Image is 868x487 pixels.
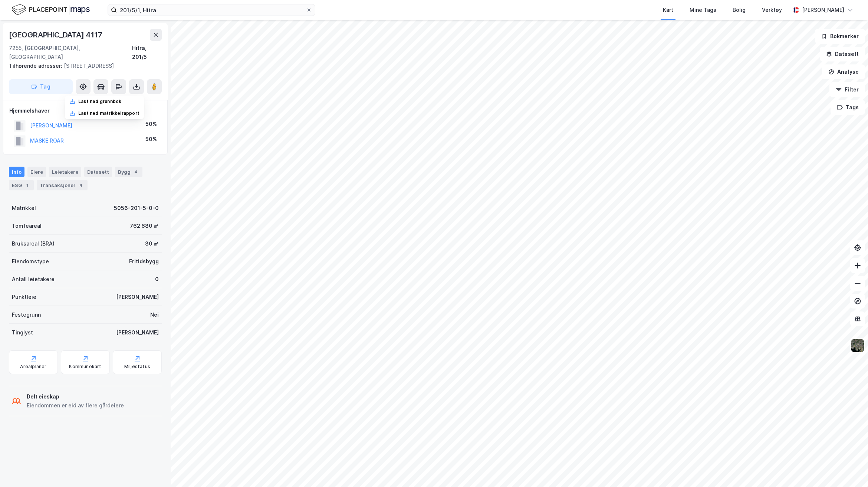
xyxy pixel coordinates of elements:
button: Filter [829,82,865,97]
div: Bolig [733,6,746,14]
img: logo.f888ab2527a4732fd821a326f86c7f29.svg [12,3,90,16]
div: Tinglyst [12,328,33,337]
div: Tomteareal [12,221,42,230]
button: Datasett [820,47,865,61]
div: 4 [77,181,85,189]
div: Leietakere [49,167,81,177]
div: Kontrollprogram for chat [831,451,868,487]
button: Analyse [822,64,865,79]
div: Antall leietakere [12,275,55,284]
div: [PERSON_NAME] [802,6,844,14]
div: Arealplaner [20,364,46,370]
span: Tilhørende adresser: [9,63,64,69]
div: 5056-201-5-0-0 [114,204,159,213]
div: Datasett [84,167,112,177]
img: 9k= [851,338,865,353]
div: [GEOGRAPHIC_DATA] 4117 [9,29,104,41]
div: Last ned matrikkelrapport [78,110,139,116]
div: Kart [663,6,673,14]
div: 30 ㎡ [145,239,159,248]
div: 762 680 ㎡ [130,221,159,230]
div: Festegrunn [12,310,41,319]
iframe: Chat Widget [831,451,868,487]
div: Fritidsbygg [129,257,159,266]
div: Bruksareal (BRA) [12,239,55,248]
div: Punktleie [12,293,36,301]
div: Transaksjoner [37,180,88,190]
div: [PERSON_NAME] [116,293,159,301]
div: Last ned grunnbok [78,99,121,104]
div: 50% [145,135,157,144]
div: Hitra, 201/5 [132,44,162,61]
div: Kommunekart [69,364,101,370]
div: Mine Tags [690,6,716,14]
div: ESG [9,180,34,190]
div: Hjemmelshaver [9,106,161,115]
div: [PERSON_NAME] [116,328,159,337]
div: Delt eieskap [27,392,124,401]
div: [STREET_ADDRESS] [9,61,156,70]
div: Eiere [27,167,46,177]
div: 1 [23,181,31,189]
div: Matrikkel [12,204,36,213]
div: 50% [145,120,157,129]
div: 4 [132,168,139,176]
input: Søk på adresse, matrikkel, gårdeiere, leietakere eller personer [117,4,306,16]
button: Bokmerker [815,29,865,44]
div: Nei [150,310,159,319]
button: Tags [831,100,865,115]
button: Tag [9,79,73,94]
div: 7255, [GEOGRAPHIC_DATA], [GEOGRAPHIC_DATA] [9,44,132,61]
div: Verktøy [762,6,782,14]
div: Eiendommen er eid av flere gårdeiere [27,401,124,410]
div: Miljøstatus [124,364,150,370]
div: Eiendomstype [12,257,49,266]
div: 0 [155,275,159,284]
div: Bygg [115,167,142,177]
div: Info [9,167,24,177]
